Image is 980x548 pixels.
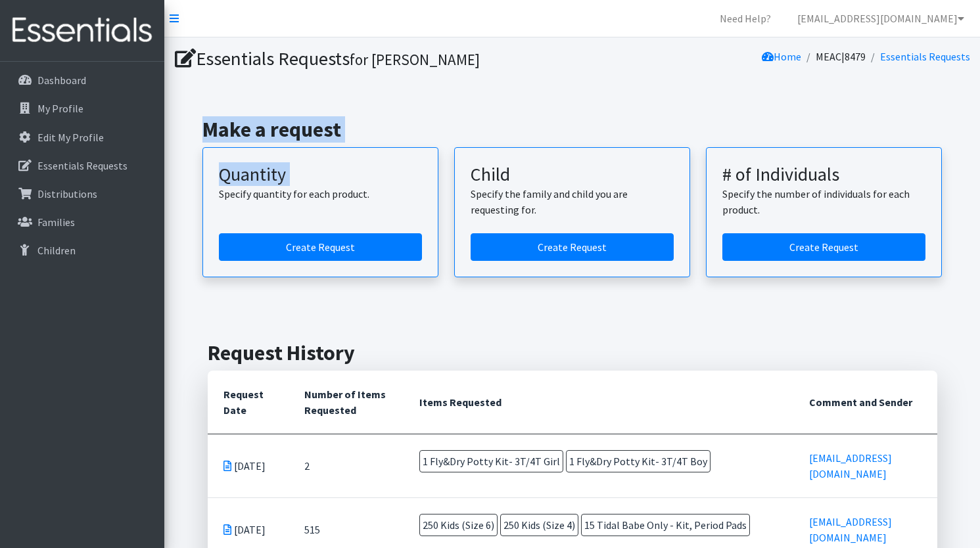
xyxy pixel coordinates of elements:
[37,244,76,257] p: Children
[722,186,925,217] p: Specify the number of individuals for each product.
[471,186,674,217] p: Specify the family and child you are requesting for.
[208,434,289,497] td: [DATE]
[471,164,674,186] h3: Child
[37,187,97,200] p: Distributions
[289,371,404,434] th: Number of Items Requested
[880,50,970,63] a: Essentials Requests
[289,434,404,497] td: 2
[5,152,159,179] a: Essentials Requests
[500,514,578,536] span: 250 Kids (Size 4)
[5,181,159,207] a: Distributions
[471,233,674,261] a: Create a request for a child or family
[5,9,159,53] img: HumanEssentials
[219,164,422,186] h3: Quantity
[208,371,289,434] th: Request Date
[37,131,104,144] p: Edit My Profile
[793,371,937,434] th: Comment and Sender
[37,74,86,87] p: Dashboard
[722,233,925,261] a: Create a request by number of individuals
[722,164,925,186] h3: # of Individuals
[816,50,866,63] a: MEAC|8479
[37,216,75,229] p: Families
[762,50,801,63] a: Home
[350,50,480,69] small: for [PERSON_NAME]
[566,450,711,472] span: 1 Fly&Dry Potty Kit- 3T/4T Boy
[419,514,498,536] span: 250 Kids (Size 6)
[404,371,793,434] th: Items Requested
[37,102,83,115] p: My Profile
[5,237,159,263] a: Children
[219,233,422,261] a: Create a request by quantity
[202,117,942,142] h2: Make a request
[809,451,892,480] a: [EMAIL_ADDRESS][DOMAIN_NAME]
[809,515,892,544] a: [EMAIL_ADDRESS][DOMAIN_NAME]
[175,47,568,70] h1: Essentials Requests
[219,186,422,202] p: Specify quantity for each product.
[709,5,782,32] a: Need Help?
[5,209,159,235] a: Families
[787,5,975,32] a: [EMAIL_ADDRESS][DOMAIN_NAME]
[581,514,750,536] span: 15 Tidal Babe Only - Kit, Period Pads
[5,67,159,93] a: Dashboard
[5,95,159,122] a: My Profile
[5,124,159,150] a: Edit My Profile
[419,450,563,472] span: 1 Fly&Dry Potty Kit- 3T/4T Girl
[37,159,128,172] p: Essentials Requests
[208,340,937,365] h2: Request History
